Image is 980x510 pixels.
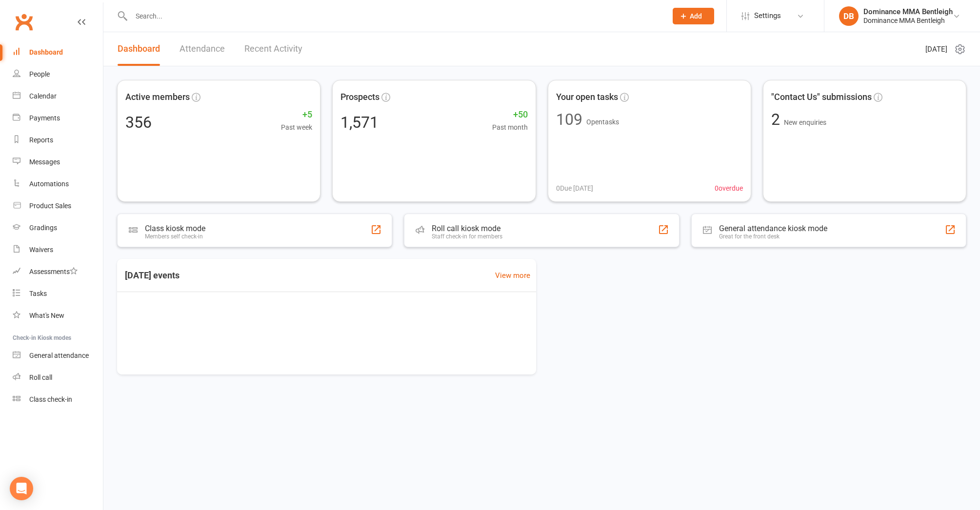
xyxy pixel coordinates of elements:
[13,107,103,129] a: Payments
[863,16,953,25] div: Dominance MMA Bentleigh
[771,110,784,129] span: 2
[29,290,47,297] div: Tasks
[29,224,57,232] div: Gradings
[13,151,103,173] a: Messages
[180,32,225,66] a: Attendance
[29,92,57,100] div: Calendar
[128,9,660,23] input: Search...
[673,8,714,24] button: Add
[13,367,103,389] a: Roll call
[495,270,530,281] a: View more
[29,48,63,56] div: Dashboard
[13,129,103,151] a: Reports
[13,261,103,283] a: Assessments
[13,85,103,107] a: Calendar
[432,233,502,240] div: Staff check-in for members
[29,70,50,78] div: People
[13,173,103,195] a: Automations
[340,115,379,130] div: 1,571
[13,389,103,411] a: Class kiosk mode
[556,90,618,104] span: Your open tasks
[715,183,743,194] span: 0 overdue
[13,239,103,261] a: Waivers
[719,233,827,240] div: Great for the front desk
[281,122,312,133] span: Past week
[244,32,302,66] a: Recent Activity
[29,312,64,319] div: What's New
[432,224,502,233] div: Roll call kiosk mode
[145,233,205,240] div: Members self check-in
[145,224,205,233] div: Class kiosk mode
[556,112,582,127] div: 109
[13,283,103,305] a: Tasks
[754,5,781,27] span: Settings
[29,352,89,359] div: General attendance
[117,267,187,284] h3: [DATE] events
[29,246,53,254] div: Waivers
[492,108,528,122] span: +50
[29,136,53,144] div: Reports
[118,32,160,66] a: Dashboard
[863,7,953,16] div: Dominance MMA Bentleigh
[586,118,619,126] span: Open tasks
[10,477,33,500] div: Open Intercom Messenger
[125,90,190,104] span: Active members
[925,43,947,55] span: [DATE]
[13,305,103,327] a: What's New
[29,395,72,403] div: Class check-in
[29,114,60,122] div: Payments
[719,224,827,233] div: General attendance kiosk mode
[13,217,103,239] a: Gradings
[29,158,60,166] div: Messages
[29,180,69,188] div: Automations
[839,6,859,26] div: DB
[784,118,826,126] span: New enquiries
[13,195,103,217] a: Product Sales
[29,373,52,381] div: Roll call
[492,122,528,133] span: Past month
[13,41,103,63] a: Dashboard
[771,90,872,104] span: "Contact Us" submissions
[29,268,78,275] div: Assessments
[556,183,593,194] span: 0 Due [DATE]
[690,12,702,20] span: Add
[29,202,71,210] div: Product Sales
[13,63,103,85] a: People
[13,345,103,367] a: General attendance kiosk mode
[340,90,380,104] span: Prospects
[125,115,152,130] div: 356
[12,10,36,34] a: Clubworx
[281,108,312,122] span: +5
